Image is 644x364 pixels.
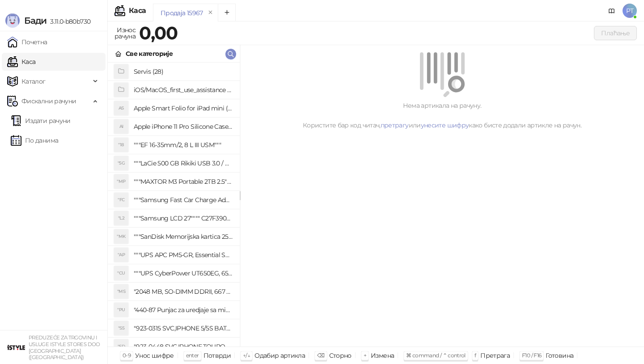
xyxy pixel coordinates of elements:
[134,156,233,170] h4: """LaCie 500 GB Rikiki USB 3.0 / Ultra Compact & Resistant aluminum / USB 3.0 / 2.5"""""""
[114,193,128,207] div: "FC
[623,4,637,18] span: PT
[114,266,128,280] div: "CU
[134,174,233,189] h4: """MAXTOR M3 Portable 2TB 2.5"""" crni eksterni hard disk HX-M201TCB/GM"""
[134,284,233,299] h4: "2048 MB, SO-DIMM DDRII, 667 MHz, Napajanje 1,8 0,1 V, Latencija CL5"
[47,17,90,25] span: 3.11.0-b80b730
[134,83,233,97] h4: iOS/MacOS_first_use_assistance (4)
[134,64,233,79] h4: Servis (28)
[7,339,25,356] img: 64x64-companyLogo-77b92cf4-9946-4f36-9751-bf7bb5fd2c7d.png
[186,352,199,359] span: enter
[114,101,128,115] div: AS
[475,352,476,359] span: f
[114,174,128,189] div: "MP
[203,350,231,361] div: Потврди
[114,156,128,170] div: "5G
[134,229,233,244] h4: """SanDisk Memorijska kartica 256GB microSDXC sa SD adapterom SDSQXA1-256G-GN6MA - Extreme PLUS, ...
[371,350,394,361] div: Измена
[406,352,466,359] span: ⌘ command / ⌃ control
[546,350,573,361] div: Готовина
[113,24,137,42] div: Износ рачуна
[114,138,128,152] div: "18
[114,211,128,225] div: "L2
[134,138,233,152] h4: """EF 16-35mm/2, 8 L III USM"""
[114,248,128,262] div: "AP
[364,352,366,359] span: +
[134,193,233,207] h4: """Samsung Fast Car Charge Adapter, brzi auto punja_, boja crna"""
[134,248,233,262] h4: """UPS APC PM5-GR, Essential Surge Arrest,5 utic_nica"""
[317,352,324,359] span: ⌫
[522,352,541,359] span: F10 / F16
[218,4,236,21] button: Add tab
[21,72,46,90] span: Каталог
[381,121,409,129] a: претрагу
[134,321,233,335] h4: "923-0315 SVC,IPHONE 5/5S BATTERY REMOVAL TRAY Držač za iPhone sa kojim se otvara display
[134,303,233,317] h4: "440-87 Punjac za uredjaje sa micro USB portom 4/1, Stand."
[205,9,216,17] button: remove
[114,119,128,134] div: AI
[139,22,178,44] strong: 0,00
[134,211,233,225] h4: """Samsung LCD 27"""" C27F390FHUXEN"""
[114,284,128,299] div: "MS
[114,339,128,354] div: "SD
[161,8,203,18] div: Продаја 15967
[329,350,352,361] div: Сторно
[126,49,173,59] div: Све категорије
[243,352,250,359] span: ↑/↓
[134,101,233,115] h4: Apple Smart Folio for iPad mini (A17 Pro) - Sage
[254,350,305,361] div: Одабир артикла
[7,33,47,51] a: Почетна
[5,13,20,28] img: Logo
[24,15,47,26] span: Бади
[29,334,100,360] small: PREDUZEĆE ZA TRGOVINU I USLUGE ISTYLE STORES DOO [GEOGRAPHIC_DATA] ([GEOGRAPHIC_DATA])
[480,350,510,361] div: Претрага
[134,266,233,280] h4: """UPS CyberPower UT650EG, 650VA/360W , line-int., s_uko, desktop"""
[7,53,35,71] a: Каса
[108,63,240,347] div: grid
[251,101,633,130] div: Нема артикала на рачуну. Користите бар код читач, или како бисте додали артикле на рачун.
[114,303,128,317] div: "PU
[134,119,233,134] h4: Apple iPhone 11 Pro Silicone Case - Black
[134,339,233,354] h4: "923-0448 SVC,IPHONE,TOURQUE DRIVER KIT .65KGF- CM Šrafciger "
[123,352,131,359] span: 0-9
[421,121,469,129] a: унесите шифру
[21,92,76,110] span: Фискални рачуни
[114,229,128,244] div: "MK
[135,350,174,361] div: Унос шифре
[605,4,619,18] a: Документација
[114,321,128,335] div: "S5
[594,26,637,40] button: Плаћање
[11,131,58,149] a: По данима
[129,7,146,14] div: Каса
[11,112,71,130] a: Издати рачуни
